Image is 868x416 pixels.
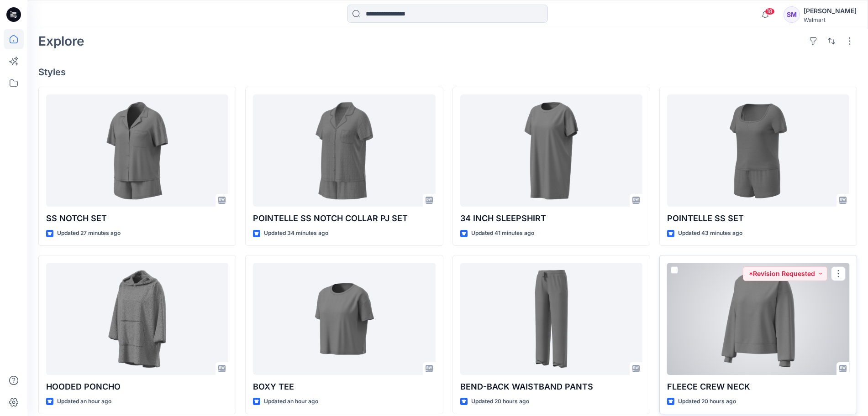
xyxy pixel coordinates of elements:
[253,380,435,393] p: BOXY TEE
[253,263,435,375] a: BOXY TEE
[46,263,228,375] a: HOODED PONCHO
[784,6,800,23] div: SM
[678,229,742,238] p: Updated 43 minutes ago
[46,94,228,207] a: SS NOTCH SET
[471,229,534,238] p: Updated 41 minutes ago
[678,397,736,406] p: Updated 20 hours ago
[253,94,435,207] a: POINTELLE SS NOTCH COLLAR PJ SET
[46,212,228,225] p: SS NOTCH SET
[667,380,849,393] p: FLEECE CREW NECK
[804,5,857,16] div: [PERSON_NAME]
[667,263,849,375] a: FLEECE CREW NECK
[253,212,435,225] p: POINTELLE SS NOTCH COLLAR PJ SET
[38,67,857,78] h4: Styles
[460,380,642,393] p: BEND-BACK WAISTBAND PANTS
[471,397,529,406] p: Updated 20 hours ago
[667,212,849,225] p: POINTELLE SS SET
[38,34,84,48] h2: Explore
[264,397,318,406] p: Updated an hour ago
[264,229,328,238] p: Updated 34 minutes ago
[460,263,642,375] a: BEND-BACK WAISTBAND PANTS
[460,94,642,207] a: 34 INCH SLEEPSHIRT
[57,229,121,238] p: Updated 27 minutes ago
[804,16,857,23] div: Walmart
[57,397,111,406] p: Updated an hour ago
[667,94,849,207] a: POINTELLE SS SET
[460,212,642,225] p: 34 INCH SLEEPSHIRT
[765,8,775,15] span: 18
[46,380,228,393] p: HOODED PONCHO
